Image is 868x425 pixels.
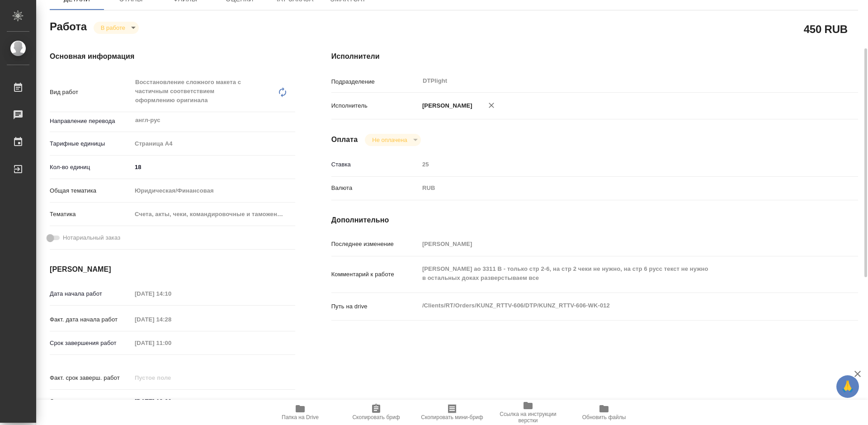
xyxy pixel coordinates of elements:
[331,160,419,169] p: Ставка
[50,139,132,148] p: Тарифные единицы
[50,163,132,172] p: Кол-во единиц
[50,264,295,275] h4: [PERSON_NAME]
[50,289,132,298] p: Дата начала работ
[132,207,295,222] div: Счета, акты, чеки, командировочные и таможенные документы
[50,88,132,97] p: Вид работ
[495,411,561,424] span: Ссылка на инструкции верстки
[566,400,642,425] button: Обновить файлы
[365,134,420,146] div: В работе
[331,51,858,62] h4: Исполнители
[132,183,295,198] div: Юридическая/Финансовая
[132,336,211,349] input: Пустое поле
[50,18,87,34] h2: Работа
[369,136,410,144] button: Не оплачена
[262,400,338,425] button: Папка на Drive
[132,395,211,408] input: ✎ Введи что-нибудь
[419,237,814,250] input: Пустое поле
[481,95,501,115] button: Удалить исполнителя
[331,77,419,86] p: Подразделение
[132,136,295,151] div: Страница А4
[132,313,211,326] input: Пустое поле
[50,373,132,382] p: Факт. срок заверш. работ
[419,261,814,286] textarea: [PERSON_NAME] ао 3311 В - только стр 2-6, на стр 2 чеки не нужно, на стр 6 русс текст не нужно в ...
[94,22,139,34] div: В работе
[63,233,120,242] span: Нотариальный заказ
[840,377,855,396] span: 🙏
[352,414,400,420] span: Скопировать бриф
[419,101,472,110] p: [PERSON_NAME]
[132,161,295,174] input: ✎ Введи что-нибудь
[836,375,859,398] button: 🙏
[421,414,483,420] span: Скопировать мини-бриф
[50,51,295,62] h4: Основная информация
[414,400,490,425] button: Скопировать мини-бриф
[338,400,414,425] button: Скопировать бриф
[50,339,132,348] p: Срок завершения работ
[419,180,814,196] div: RUB
[419,298,814,313] textarea: /Clients/RT/Orders/KUNZ_RTTV-606/DTP/KUNZ_RTTV-606-WK-012
[50,186,132,195] p: Общая тематика
[331,184,419,193] p: Валюта
[50,210,132,219] p: Тематика
[419,158,814,171] input: Пустое поле
[132,371,211,384] input: Пустое поле
[331,215,858,226] h4: Дополнительно
[331,270,419,279] p: Комментарий к работе
[331,101,419,110] p: Исполнитель
[331,134,358,145] h4: Оплата
[282,414,319,420] span: Папка на Drive
[132,287,211,300] input: Пустое поле
[331,302,419,311] p: Путь на drive
[582,414,626,420] span: Обновить файлы
[804,21,848,37] h2: 450 RUB
[50,315,132,324] p: Факт. дата начала работ
[331,240,419,249] p: Последнее изменение
[50,397,132,406] p: Срок завершения услуги
[98,24,128,32] button: В работе
[50,117,132,126] p: Направление перевода
[490,400,566,425] button: Ссылка на инструкции верстки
